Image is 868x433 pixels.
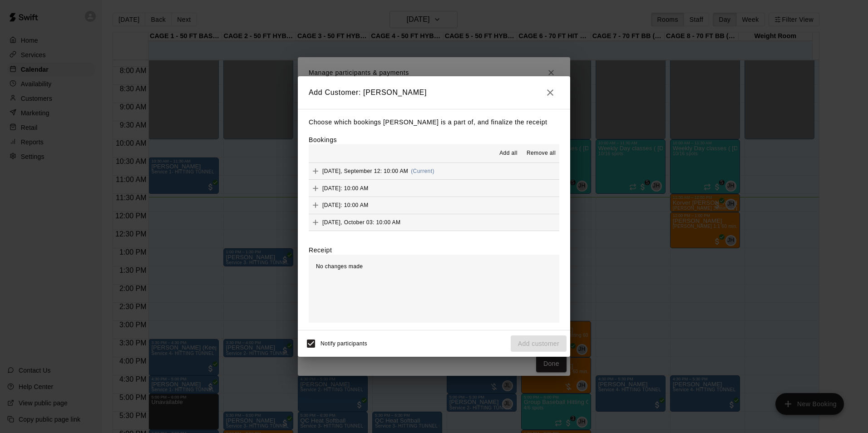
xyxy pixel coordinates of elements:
span: Remove all [527,149,556,158]
span: Add [309,184,322,191]
h2: Add Customer: [PERSON_NAME] [298,76,570,109]
span: No changes made [316,263,363,270]
button: Add[DATE], October 03: 10:00 AM [309,214,559,231]
button: Add[DATE]: 10:00 AM [309,180,559,197]
p: Choose which bookings [PERSON_NAME] is a part of, and finalize the receipt [309,117,559,128]
button: Add[DATE]: 10:00 AM [309,197,559,214]
label: Receipt [309,246,332,255]
span: [DATE]: 10:00 AM [322,202,369,208]
button: Add all [494,146,523,161]
span: Add [309,167,322,174]
button: Remove all [523,146,559,161]
button: Add[DATE], September 12: 10:00 AM(Current) [309,163,559,180]
span: Notify participants [321,340,367,347]
span: (Current) [411,168,434,174]
span: Add [309,219,322,226]
label: Bookings [309,136,337,143]
span: [DATE], October 03: 10:00 AM [322,219,400,226]
span: [DATE], September 12: 10:00 AM [322,168,408,174]
span: Add all [499,149,518,158]
span: Add [309,202,322,208]
span: [DATE]: 10:00 AM [322,185,369,191]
